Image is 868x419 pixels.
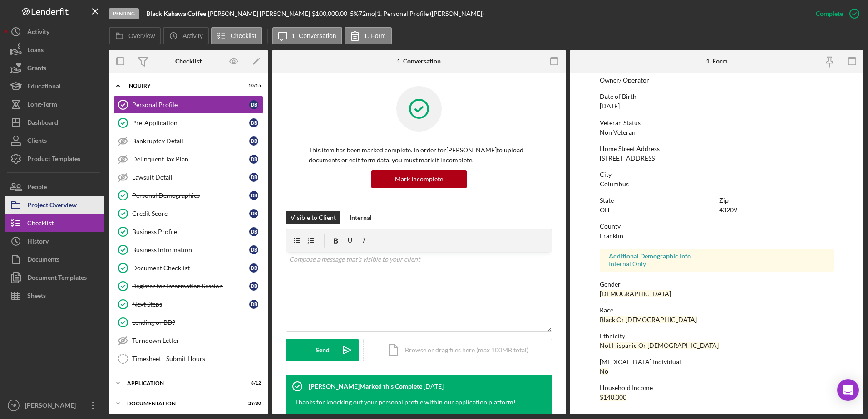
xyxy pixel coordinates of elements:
div: D B [249,227,258,236]
div: Pre-Application [132,119,249,127]
a: Personal ProfileDB [113,96,263,114]
div: Sheets [27,287,46,307]
div: Personal Demographics [132,192,249,199]
p: This item has been marked complete. In order for [PERSON_NAME] to upload documents or edit form d... [309,145,529,166]
div: Black Or [DEMOGRAPHIC_DATA] [600,316,697,323]
div: [PERSON_NAME] [PERSON_NAME] | [208,10,312,17]
button: People [5,178,104,196]
div: Business Information [132,246,249,253]
div: Educational [27,77,61,97]
div: County [600,223,834,230]
button: Internal [345,211,376,224]
div: Ethnicity [600,332,834,340]
div: D B [249,300,258,309]
button: Documents [5,250,104,268]
div: Bankruptcy Detail [132,137,249,145]
button: Document Templates [5,268,104,287]
div: Next Steps [132,301,249,308]
div: D B [249,282,258,291]
div: Document Checklist [132,264,249,272]
button: Overview [109,27,161,44]
div: [STREET_ADDRESS] [600,155,656,162]
div: 43209 [719,206,737,214]
div: [DATE] [600,102,620,110]
div: Checklist [27,214,54,234]
div: D B [249,245,258,254]
div: Send [316,339,330,361]
div: Date of Birth [600,93,834,100]
div: Pending [109,8,139,19]
div: Personal Profile [132,101,249,108]
div: | 1. Personal Profile ([PERSON_NAME]) [375,10,484,17]
a: Lawsuit DetailDB [113,168,263,186]
a: Bankruptcy DetailDB [113,132,263,150]
div: [PERSON_NAME] [23,396,82,417]
div: Document Templates [27,268,87,289]
button: History [5,232,104,250]
div: D B [249,263,258,273]
div: D B [249,209,258,218]
div: D B [249,155,258,164]
button: Dashboard [5,113,104,132]
div: Owner/ Operator [600,77,649,84]
a: Business ProfileDB [113,223,263,241]
b: Black Kahawa Coffee [146,10,206,17]
text: DB [10,403,16,408]
time: 2025-02-19 20:26 [424,383,444,390]
a: Next StepsDB [113,295,263,313]
div: Business Profile [132,228,249,235]
button: 1. Conversation [272,27,342,44]
button: Product Templates [5,150,104,168]
button: Activity [5,23,104,41]
button: Checklist [5,214,104,232]
a: Long-Term [5,95,104,113]
button: Checklist [211,27,262,44]
div: Thanks for knocking out your personal profile within our application platform! [295,398,516,407]
div: Lending or BD? [132,319,263,326]
div: Grants [27,59,46,79]
div: Additional Demographic Info [609,253,825,260]
div: Register for Information Session [132,283,249,290]
div: D B [249,173,258,182]
label: 1. Conversation [292,32,336,39]
div: Home Street Address [600,145,834,152]
div: 72 mo [359,10,375,17]
div: Project Overview [27,196,77,216]
a: Timesheet - Submit Hours [113,350,263,368]
button: Activity [163,27,208,44]
a: Credit ScoreDB [113,205,263,223]
div: Product Templates [27,150,80,170]
div: 8 / 12 [245,380,261,386]
a: Business InformationDB [113,241,263,259]
button: Mark Incomplete [371,170,467,188]
div: D B [249,118,258,127]
div: No [600,368,608,375]
div: History [27,232,49,253]
button: Sheets [5,287,104,305]
div: 1. Conversation [397,58,441,65]
div: Open Intercom Messenger [837,379,859,401]
button: Visible to Client [286,211,340,224]
label: Checklist [231,32,256,39]
div: Complete [816,5,843,23]
button: Grants [5,59,104,77]
button: Educational [5,77,104,95]
div: Inquiry [127,83,238,88]
a: Document ChecklistDB [113,259,263,277]
div: Credit Score [132,210,249,217]
button: Loans [5,41,104,59]
a: Project Overview [5,196,104,214]
div: Gender [600,281,834,288]
label: Activity [182,32,202,39]
div: Not Hispanic Or [DEMOGRAPHIC_DATA] [600,342,719,349]
div: People [27,178,47,198]
div: Dashboard [27,113,58,134]
div: Long-Term [27,95,57,116]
